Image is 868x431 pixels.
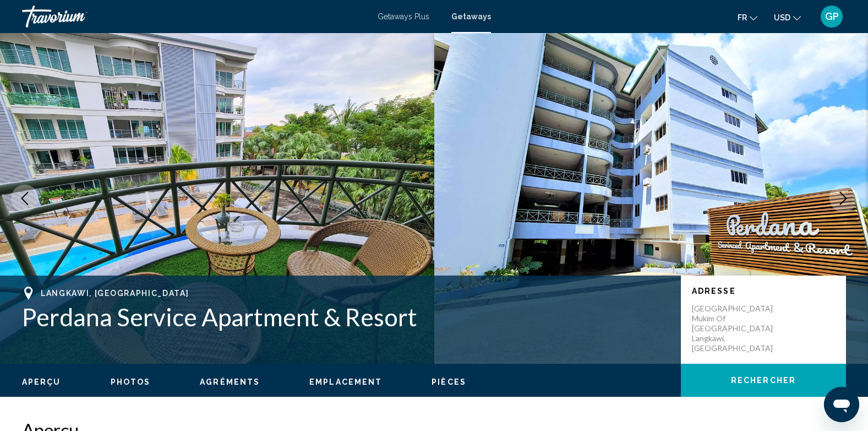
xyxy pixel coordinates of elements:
button: Agréments [200,377,260,387]
span: Pièces [432,378,466,386]
button: Pièces [432,377,466,387]
span: GP [825,11,839,22]
p: [GEOGRAPHIC_DATA] Mukim of [GEOGRAPHIC_DATA] Langkawi, [GEOGRAPHIC_DATA] [692,304,780,353]
p: Adresse [692,287,835,295]
button: Emplacement [309,377,382,387]
span: Photos [111,378,151,386]
button: Rechercher [681,364,846,397]
span: Agréments [200,378,260,386]
button: Change currency [774,9,801,25]
a: Travorium [22,6,367,28]
a: Getaways [451,12,491,21]
a: Getaways Plus [378,12,429,21]
span: Rechercher [731,376,796,385]
span: Aperçu [22,378,61,386]
button: Next image [829,185,857,212]
button: Aperçu [22,377,61,387]
span: USD [774,13,790,22]
span: fr [738,13,747,22]
span: Emplacement [309,378,382,386]
button: Photos [111,377,151,387]
iframe: Bouton de lancement de la fenêtre de messagerie [824,387,859,422]
button: Change language [738,9,757,25]
button: User Menu [817,5,846,28]
button: Previous image [11,185,39,212]
h1: Perdana Service Apartment & Resort [22,303,670,331]
span: Langkawi, [GEOGRAPHIC_DATA] [41,289,189,298]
